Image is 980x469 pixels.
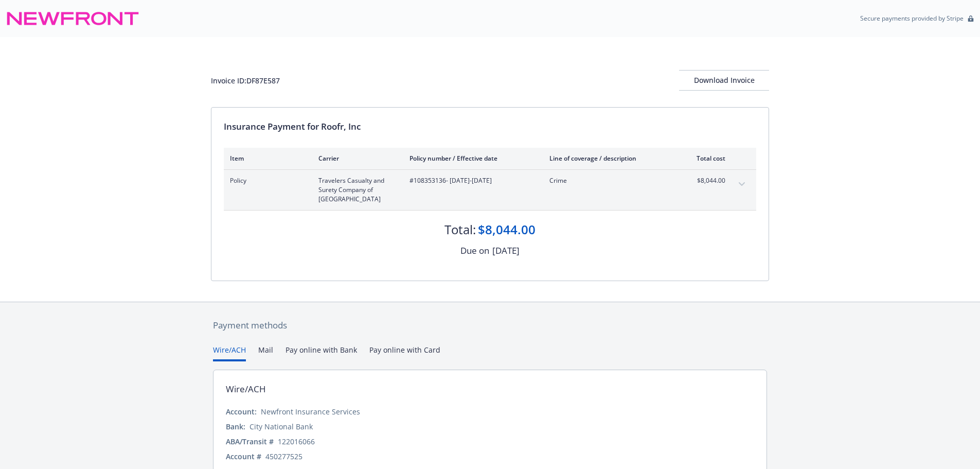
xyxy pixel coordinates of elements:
[687,154,725,163] div: Total cost
[369,344,440,361] button: Pay online with Card
[549,154,670,163] div: Line of coverage / description
[478,221,536,238] div: $8,044.00
[734,176,750,193] button: expand content
[318,176,393,204] span: Travelers Casualty and Surety Company of [GEOGRAPHIC_DATA]
[261,406,360,417] div: Newfront Insurance Services
[211,75,280,86] div: Invoice ID: DF87E587
[226,421,245,432] div: Bank:
[460,244,489,257] div: Due on
[258,344,273,361] button: Mail
[679,71,769,90] div: Download Invoice
[549,176,670,185] span: Crime
[679,70,769,91] button: Download Invoice
[224,170,756,210] div: PolicyTravelers Casualty and Surety Company of [GEOGRAPHIC_DATA]#108353136- [DATE]-[DATE]Crime$8,...
[226,383,266,396] div: Wire/ACH
[226,451,261,462] div: Account #
[230,176,302,185] span: Policy
[492,244,520,257] div: [DATE]
[230,154,302,163] div: Item
[250,421,313,432] div: City National Bank
[687,176,725,185] span: $8,044.00
[860,14,964,23] p: Secure payments provided by Stripe
[318,154,393,163] div: Carrier
[265,451,302,462] div: 450277525
[444,221,476,238] div: Total:
[278,436,315,447] div: 122016066
[286,344,357,361] button: Pay online with Bank
[409,154,533,163] div: Policy number / Effective date
[224,120,756,133] div: Insurance Payment for Roofr, Inc
[226,406,257,417] div: Account:
[213,344,246,361] button: Wire/ACH
[409,176,533,185] span: #108353136 - [DATE]-[DATE]
[226,436,274,447] div: ABA/Transit #
[213,319,767,332] div: Payment methods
